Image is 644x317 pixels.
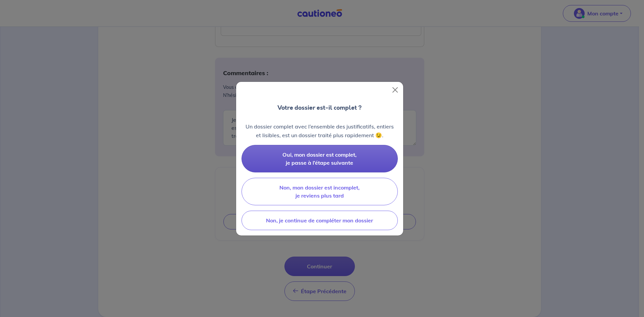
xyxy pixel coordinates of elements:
button: Close [390,85,400,95]
span: Non, je continue de compléter mon dossier [266,217,373,224]
span: Oui, mon dossier est complet, je passe à l’étape suivante [282,151,357,166]
button: Non, je continue de compléter mon dossier [241,211,398,230]
p: Un dossier complet avec l’ensemble des justificatifs, entiers et lisibles, est un dossier traité ... [241,122,398,140]
p: Votre dossier est-il complet ? [277,103,362,112]
button: Oui, mon dossier est complet, je passe à l’étape suivante [241,145,398,172]
span: Non, mon dossier est incomplet, je reviens plus tard [279,184,360,199]
button: Non, mon dossier est incomplet, je reviens plus tard [241,178,398,205]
